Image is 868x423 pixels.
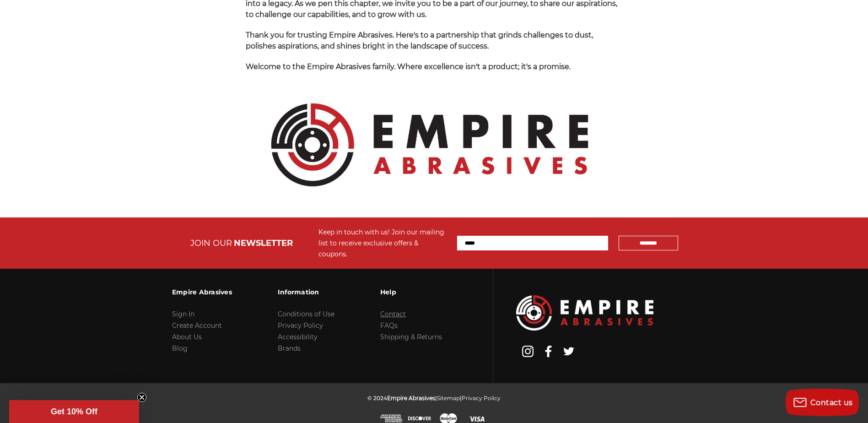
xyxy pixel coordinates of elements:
[318,227,448,260] div: Keep in touch with us! Join our mailing list to receive exclusive offers & coupons.
[387,395,435,401] span: Empire Abrasives
[278,333,318,341] a: Accessibility
[190,238,232,248] span: JOIN OUR
[246,82,614,208] img: Empire Abrasives Official Logo - Premium Quality Abrasives Supplier
[137,393,146,402] button: Close teaser
[437,395,460,401] a: Sitemap
[367,392,501,404] p: © 2024 | |
[9,400,139,423] div: Get 10% OffClose teaser
[172,321,222,330] a: Create Account
[172,282,232,302] h3: Empire Abrasives
[516,295,653,331] img: Empire Abrasives Logo Image
[462,395,501,401] a: Privacy Policy
[380,310,406,318] a: Contact
[278,282,334,302] h3: Information
[380,282,442,302] h3: Help
[172,310,194,318] a: Sign In
[278,321,323,330] a: Privacy Policy
[278,310,334,318] a: Conditions of Use
[810,398,853,407] span: Contact us
[172,344,188,352] a: Blog
[234,238,293,248] span: NEWSLETTER
[172,333,202,341] a: About Us
[380,333,442,341] a: Shipping & Returns
[380,321,398,330] a: FAQs
[246,31,593,50] span: Thank you for trusting Empire Abrasives. Here's to a partnership that grinds challenges to dust, ...
[786,389,859,416] button: Contact us
[246,62,571,71] span: Welcome to the Empire Abrasives family. Where excellence isn't a product; it's a promise.
[51,407,97,416] span: Get 10% Off
[278,344,301,352] a: Brands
